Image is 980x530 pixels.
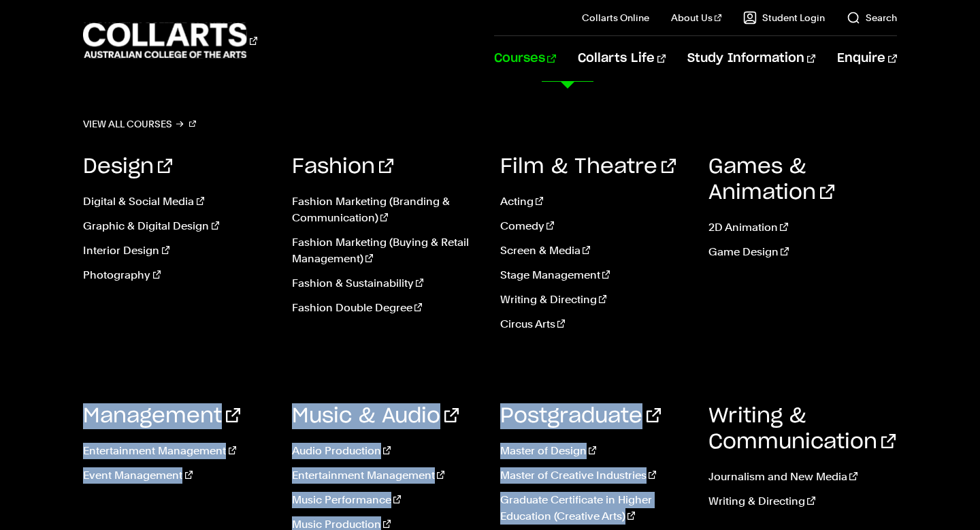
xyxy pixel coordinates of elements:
a: Entertainment Management [292,467,480,484]
a: Graduate Certificate in Higher Education (Creative Arts) [500,492,688,525]
a: Games & Animation [708,157,834,203]
a: Comedy [500,218,688,234]
a: Fashion Marketing (Buying & Retail Management) [292,234,480,267]
a: Study Information [687,36,815,81]
a: Design [83,157,172,177]
a: Fashion Double Degree [292,300,480,316]
a: Graphic & Digital Design [83,218,271,234]
a: Digital & Social Media [83,193,271,210]
a: Entertainment Management [83,443,271,459]
a: Management [83,406,240,426]
a: 2D Animation [708,219,896,236]
a: Student Login [743,11,825,25]
a: Courses [494,36,556,81]
a: Writing & Directing [708,493,896,510]
a: View all courses [83,114,196,134]
a: About Us [671,11,721,25]
a: Fashion Marketing (Branding & Communication) [292,193,480,226]
div: Go to homepage [83,21,257,60]
a: Postgraduate [500,406,661,426]
a: Music & Audio [292,406,459,426]
a: Master of Design [500,443,688,459]
a: Screen & Media [500,243,688,259]
a: Writing & Directing [500,292,688,308]
a: Master of Creative Industries [500,467,688,484]
a: Fashion & Sustainability [292,275,480,292]
a: Collarts Life [578,36,666,81]
a: Search [847,11,897,25]
a: Acting [500,193,688,210]
a: Photography [83,267,271,283]
a: Stage Management [500,267,688,283]
a: Collarts Online [582,11,649,25]
a: Music Performance [292,492,480,508]
a: Journalism and New Media [708,469,896,485]
a: Enquire [837,36,896,81]
a: Game Design [708,244,896,260]
a: Event Management [83,467,271,484]
a: Film & Theatre [500,157,676,177]
a: Circus Arts [500,316,688,332]
a: Fashion [292,157,393,177]
a: Audio Production [292,443,480,459]
a: Interior Design [83,243,271,259]
a: Writing & Communication [708,406,896,452]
